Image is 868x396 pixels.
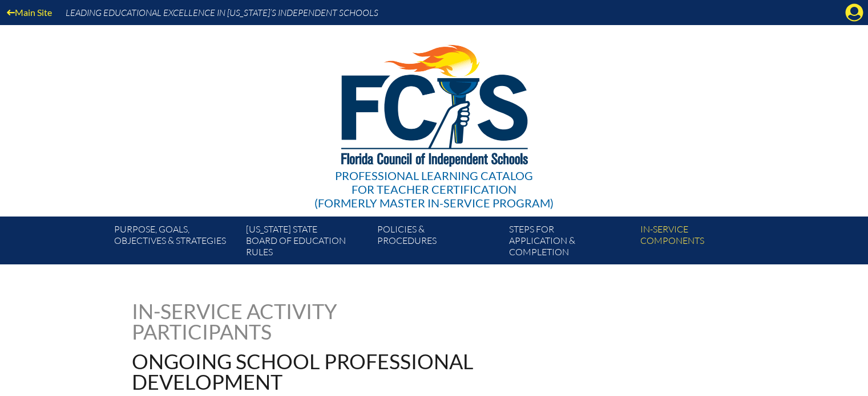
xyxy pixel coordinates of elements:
svg: Manage account [845,3,863,22]
img: FCISlogo221.eps [316,25,552,181]
a: Professional Learning Catalog for Teacher Certification(formerly Master In-service Program) [310,23,558,212]
h1: Ongoing School Professional Development [132,351,507,392]
a: Purpose, goals,objectives & strategies [110,221,241,264]
div: Professional Learning Catalog (formerly Master In-service Program) [314,169,554,210]
h1: In-service Activity Participants [132,301,362,342]
span: for Teacher Certification [352,182,516,196]
a: Policies &Procedures [373,221,504,264]
a: Main Site [2,5,56,20]
a: Steps forapplication & completion [504,221,636,264]
a: In-servicecomponents [636,221,767,264]
a: [US_STATE] StateBoard of Education rules [241,221,373,264]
